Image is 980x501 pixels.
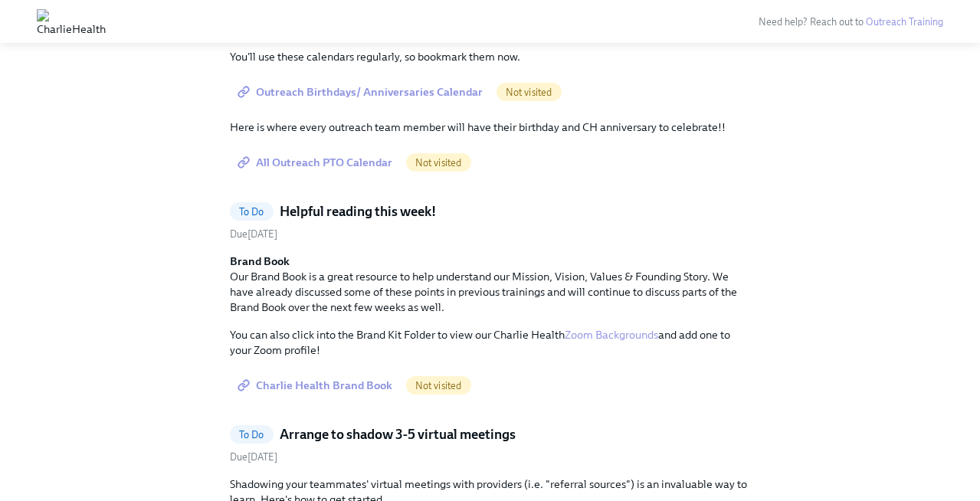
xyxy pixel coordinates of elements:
a: Outreach Birthdays/ Anniversaries Calendar [230,77,493,107]
span: Not visited [406,380,471,391]
span: Charlie Health Brand Book [241,378,392,393]
h5: Helpful reading this week! [280,202,436,221]
span: Not visited [497,87,562,98]
p: Here is where every outreach team member will have their birthday and CH anniversary to celebrate!! [230,120,751,135]
a: Outreach Training [866,16,943,28]
p: Our Brand Book is a great resource to help understand our Mission, Vision, Values & Founding Stor... [230,254,751,315]
a: To DoHelpful reading this week!Due[DATE] [230,202,751,241]
span: Need help? Reach out to [759,16,943,28]
span: Not visited [406,157,471,169]
a: To DoArrange to shadow 3-5 virtual meetingsDue[DATE] [230,425,751,464]
h5: Arrange to shadow 3-5 virtual meetings [280,425,516,444]
a: All Outreach PTO Calendar [230,147,403,178]
span: To Do [230,206,274,218]
span: To Do [230,429,274,440]
span: Tuesday, September 16th 2025, 10:00 am [230,451,277,463]
a: Charlie Health Brand Book [230,370,403,401]
p: You can also click into the Brand Kit Folder to view our Charlie Health and add one to your Zoom ... [230,327,751,358]
span: Outreach Birthdays/ Anniversaries Calendar [241,84,483,100]
strong: Brand Book [230,254,290,268]
span: All Outreach PTO Calendar [241,155,392,170]
img: CharlieHealth [37,9,106,34]
a: Zoom Backgrounds [565,328,658,342]
p: You'll use these calendars regularly, so bookmark them now. [230,49,751,64]
span: Friday, September 12th 2025, 10:00 am [230,228,277,240]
